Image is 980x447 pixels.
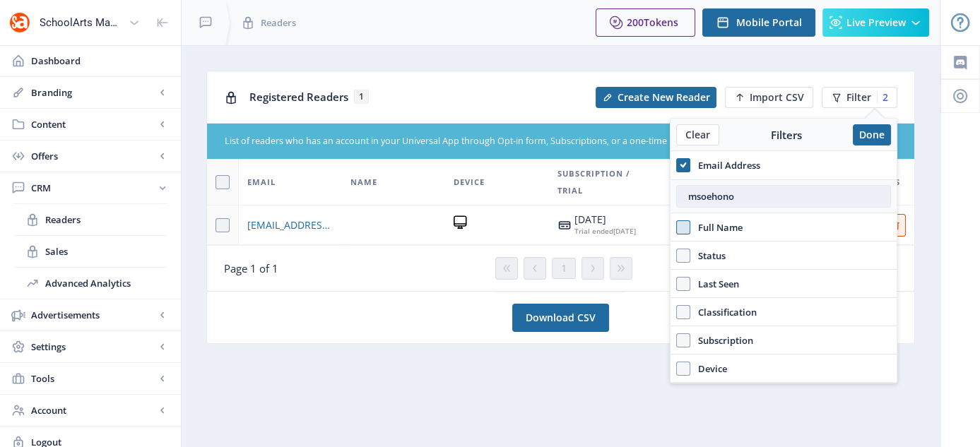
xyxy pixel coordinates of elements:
span: 1 [561,263,567,274]
div: SchoolArts Magazine [40,7,123,38]
span: Content [31,117,155,131]
span: Readers [261,16,296,30]
span: 1 [354,90,369,104]
div: Filters [719,128,853,142]
span: Import CSV [750,92,804,103]
a: [EMAIL_ADDRESS][DOMAIN_NAME] [247,217,333,234]
button: Mobile Portal [702,8,815,37]
span: Last Seen [690,275,739,292]
a: Sales [14,236,167,267]
span: Classification [690,304,757,321]
span: Subscription / Trial [557,165,654,199]
span: Dashboard [31,54,170,68]
span: Mobile Portal [736,17,802,28]
a: Advanced Analytics [14,268,167,299]
a: New page [587,87,716,108]
a: New page [716,87,813,108]
span: Advertisements [31,308,155,322]
span: Device [690,360,727,377]
span: Page 1 of 1 [224,261,278,275]
a: Download CSV [512,304,609,332]
span: Tokens [644,16,678,29]
span: Branding [31,85,155,100]
span: Account [31,403,155,417]
button: Clear [676,124,719,145]
span: Offers [31,149,155,163]
span: Live Preview [846,17,906,28]
span: Email Address [690,157,760,174]
span: Settings [31,340,155,354]
a: Readers [14,204,167,235]
span: CRM [31,181,155,195]
span: Readers [45,213,167,227]
span: Device [454,174,485,191]
span: Status [690,247,726,264]
span: Subscription [690,332,753,349]
span: Name [350,174,377,191]
span: Full Name [690,219,743,236]
span: Tools [31,371,155,386]
app-collection-view: Registered Readers [206,71,915,292]
div: [DATE] [574,214,636,225]
div: [DATE] [574,225,636,237]
span: Create New Reader [618,92,710,103]
img: properties.app_icon.png [8,11,31,34]
span: Email [247,174,276,191]
div: 2 [877,92,888,103]
button: Import CSV [725,87,813,108]
span: Sales [45,244,167,258]
button: Filter2 [822,87,897,108]
span: Filter [846,92,871,103]
button: 200Tokens [596,8,695,37]
span: Advanced Analytics [45,276,167,290]
button: Create New Reader [596,87,716,108]
div: List of readers who has an account in your Universal App through Opt-in form, Subscriptions, or a... [225,135,813,148]
span: Registered Readers [249,90,348,104]
button: Live Preview [822,8,929,37]
button: 1 [552,258,576,279]
span: Trial ended [574,226,613,236]
button: Done [853,124,891,145]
